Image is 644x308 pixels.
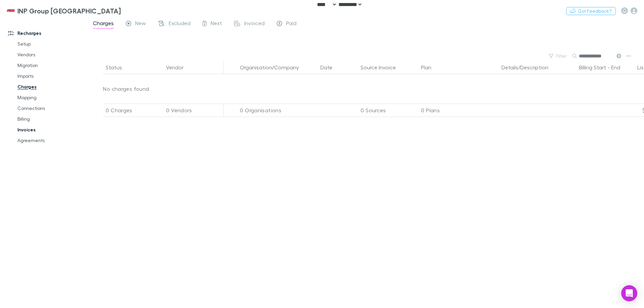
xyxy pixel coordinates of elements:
button: End [611,61,620,74]
button: Plan [421,61,439,74]
button: Organisation/Company [240,61,307,74]
div: 0 Charges [103,104,163,117]
a: Migration [11,60,91,71]
a: Billing [11,114,91,124]
div: 0 Vendors [163,104,224,117]
a: Imports [11,71,91,81]
div: 0 Organisations [237,104,318,117]
div: - [562,61,627,74]
button: Got Feedback? [566,7,616,15]
a: Setup [11,39,91,49]
span: Next [211,20,222,28]
a: INP Group [GEOGRAPHIC_DATA] [3,3,125,19]
span: Invoiced [244,20,265,28]
p: No charges found [87,74,160,104]
a: Agreements [11,135,91,146]
button: Details/Description [501,61,556,74]
a: Recharges [1,28,91,39]
a: Mapping [11,92,91,103]
span: Excluded [169,20,191,28]
button: Date [320,61,340,74]
h3: INP Group [GEOGRAPHIC_DATA] [17,7,121,15]
span: Charges [93,20,114,28]
button: Vendor [166,61,192,74]
button: Source Invoice [361,61,404,74]
img: INP Group Sydney's Logo [7,7,15,15]
button: Filter [545,52,571,60]
a: Connections [11,103,91,114]
button: Status [106,61,130,74]
div: Open Intercom Messenger [621,285,637,301]
div: 0 Sources [358,104,418,117]
div: 0 Plans [418,104,499,117]
a: Charges [11,81,91,92]
a: Vendors [11,49,91,60]
span: New [135,20,146,28]
span: Paid [286,20,297,28]
button: Billing Start [579,61,606,74]
a: Invoices [11,124,91,135]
